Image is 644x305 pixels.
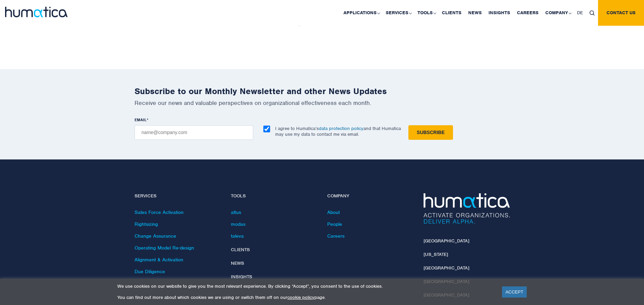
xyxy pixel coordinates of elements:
[135,245,194,251] a: Operating Model Re-design
[577,10,583,16] span: DE
[135,86,510,96] h2: Subscribe to our Monthly Newsletter and other News Updates
[424,238,469,244] a: [GEOGRAPHIC_DATA]
[231,260,244,266] a: News
[327,233,344,239] a: Careers
[287,295,314,300] a: cookie policy
[502,286,527,298] a: ACCEPT
[135,257,183,263] a: Alignment & Activation
[5,7,68,17] img: logo
[135,221,158,227] a: Rightsizing
[590,10,595,16] img: search_icon
[327,193,413,199] h4: Company
[424,193,510,224] img: Humatica
[135,268,165,275] a: Due Diligence
[231,193,317,199] h4: Tools
[231,233,244,239] a: taleva
[135,233,176,239] a: Change Assurance
[327,209,340,215] a: About
[327,221,342,227] a: People
[117,283,494,289] p: We use cookies on our website to give you the most relevant experience. By clicking “Accept”, you...
[135,117,147,123] span: EMAIL
[231,221,245,227] a: modas
[424,265,469,271] a: [GEOGRAPHIC_DATA]
[135,209,184,215] a: Sales Force Activation
[135,125,253,140] input: name@company.com
[263,126,270,132] input: I agree to Humatica’sdata protection policyand that Humatica may use my data to contact me via em...
[117,295,494,300] p: You can find out more about which cookies we are using or switch them off on our page.
[135,99,510,107] p: Receive our news and valuable perspectives on organizational effectiveness each month.
[231,274,252,280] a: Insights
[231,209,241,215] a: altus
[424,252,448,257] a: [US_STATE]
[231,247,250,253] a: Clients
[408,125,453,140] input: Subscribe
[275,126,401,137] p: I agree to Humatica’s and that Humatica may use my data to contact me via email.
[135,193,221,199] h4: Services
[319,126,363,131] a: data protection policy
